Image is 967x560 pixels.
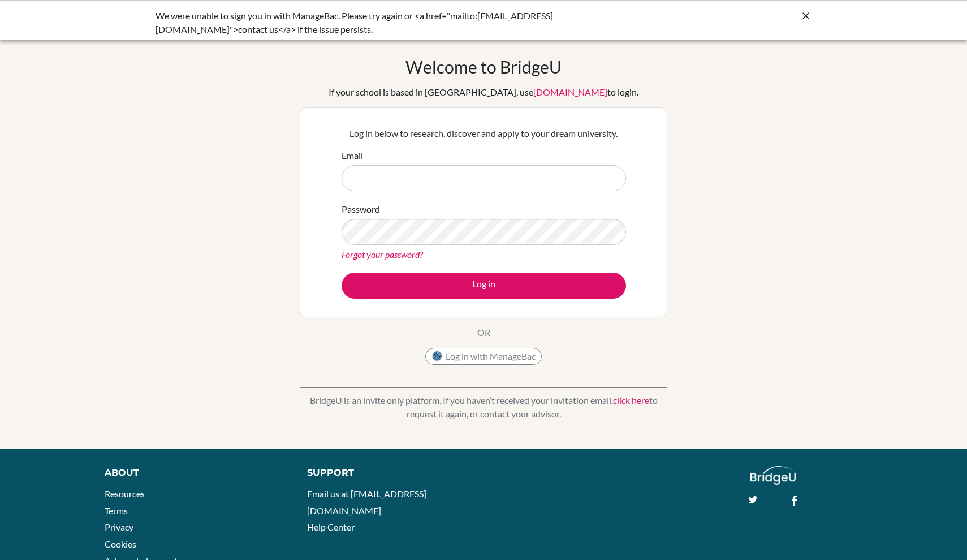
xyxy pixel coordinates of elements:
[405,57,562,77] h1: Welcome to BridgeU
[342,149,363,162] label: Email
[342,273,626,299] button: Log in
[425,348,542,365] button: Log in with ManageBac
[307,522,355,532] a: Help Center
[105,505,128,516] a: Terms
[750,466,796,485] img: logo_white@2x-f4f0deed5e89b7ecb1c2cc34c3e3d731f90f0f143d5ea2071677605dd97b5244.png
[342,203,380,216] label: Password
[533,87,607,97] a: [DOMAIN_NAME]
[105,522,133,532] a: Privacy
[307,488,426,516] a: Email us at [EMAIL_ADDRESS][DOMAIN_NAME]
[300,394,667,421] p: BridgeU is an invite only platform. If you haven’t received your invitation email, to request it ...
[307,466,471,480] div: Support
[156,9,642,36] div: We were unable to sign you in with ManageBac. Please try again or <a href="mailto:[EMAIL_ADDRESS]...
[105,539,136,549] a: Cookies
[329,85,638,99] div: If your school is based in [GEOGRAPHIC_DATA], use to login.
[105,466,282,480] div: About
[342,249,423,260] a: Forgot your password?
[342,127,626,140] p: Log in below to research, discover and apply to your dream university.
[613,395,649,406] a: click here
[477,326,490,339] p: OR
[105,488,145,499] a: Resources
